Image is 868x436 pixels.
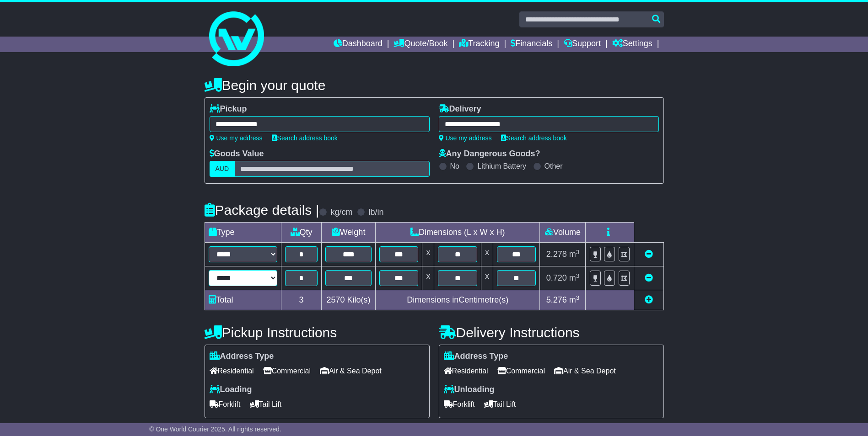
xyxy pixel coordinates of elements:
[569,295,580,304] span: m
[481,266,493,290] td: x
[501,134,567,142] a: Search address book
[210,134,263,142] a: Use my address
[210,364,254,378] span: Residential
[612,37,652,52] a: Settings
[205,78,664,93] h4: Begin your quote
[281,223,321,243] td: Qty
[272,134,338,142] a: Search address book
[334,37,383,52] a: Dashboard
[322,290,376,310] td: Kilo(s)
[576,272,580,279] sup: 3
[281,290,321,310] td: 3
[210,149,264,159] label: Goods Value
[645,295,653,304] a: Add new item
[327,295,345,304] span: 2570
[149,425,281,433] span: © One World Courier 2025. All rights reserved.
[576,249,580,255] sup: 3
[450,162,459,170] label: No
[444,364,488,378] span: Residential
[645,273,653,282] a: Remove this item
[330,207,352,218] label: kg/cm
[444,397,475,411] span: Forklift
[210,161,235,177] label: AUD
[375,223,540,243] td: Dimensions (L x W x H)
[444,385,495,395] label: Unloading
[645,250,653,259] a: Remove this item
[564,37,601,52] a: Support
[576,294,580,301] sup: 3
[263,364,311,378] span: Commercial
[210,104,247,114] label: Pickup
[210,397,241,411] span: Forklift
[444,351,508,362] label: Address Type
[205,202,319,218] h4: Package details |
[540,223,586,243] td: Volume
[511,37,552,52] a: Financials
[484,397,516,411] span: Tail Lift
[497,364,545,378] span: Commercial
[439,104,481,114] label: Delivery
[320,364,382,378] span: Air & Sea Depot
[459,37,499,52] a: Tracking
[439,325,664,340] h4: Delivery Instructions
[422,243,434,266] td: x
[546,273,567,282] span: 0.720
[439,134,492,142] a: Use my address
[210,351,274,362] label: Address Type
[205,290,281,310] td: Total
[546,295,567,304] span: 5.276
[322,223,376,243] td: Weight
[210,385,252,395] label: Loading
[439,149,540,159] label: Any Dangerous Goods?
[481,243,493,266] td: x
[250,397,282,411] span: Tail Lift
[546,250,567,259] span: 2.278
[545,162,563,170] label: Other
[569,273,580,282] span: m
[368,207,383,218] label: lb/in
[422,266,434,290] td: x
[205,223,281,243] td: Type
[569,250,580,259] span: m
[554,364,616,378] span: Air & Sea Depot
[477,162,526,170] label: Lithium Battery
[394,37,447,52] a: Quote/Book
[375,290,540,310] td: Dimensions in Centimetre(s)
[205,325,430,340] h4: Pickup Instructions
